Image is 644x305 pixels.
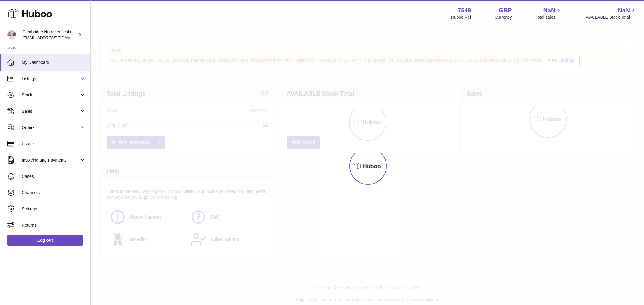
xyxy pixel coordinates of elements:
[458,6,471,14] strong: 7549
[7,30,16,39] img: qvc@camnutra.com
[22,76,79,82] span: Listings
[22,92,79,98] span: Stock
[618,6,630,14] span: NaN
[22,108,79,114] span: Sales
[22,206,86,212] span: Settings
[22,174,86,179] span: Cases
[7,235,83,246] a: Log out
[22,29,77,41] div: Cambridge Nutraceuticals Ltd
[451,14,471,20] div: Huboo Ref
[586,14,637,20] span: AVAILABLE Stock Total
[535,6,562,20] a: NaN Total sales
[499,6,512,14] strong: GBP
[22,141,86,147] span: Usage
[22,222,86,228] span: Returns
[535,14,562,20] span: Total sales
[586,6,637,20] a: NaN AVAILABLE Stock Total
[22,125,79,130] span: Orders
[22,190,86,196] span: Channels
[22,35,89,40] span: [EMAIL_ADDRESS][DOMAIN_NAME]
[22,157,79,163] span: Invoicing and Payments
[22,60,86,65] span: My Dashboard
[495,14,512,20] div: Currency
[543,6,555,14] span: NaN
